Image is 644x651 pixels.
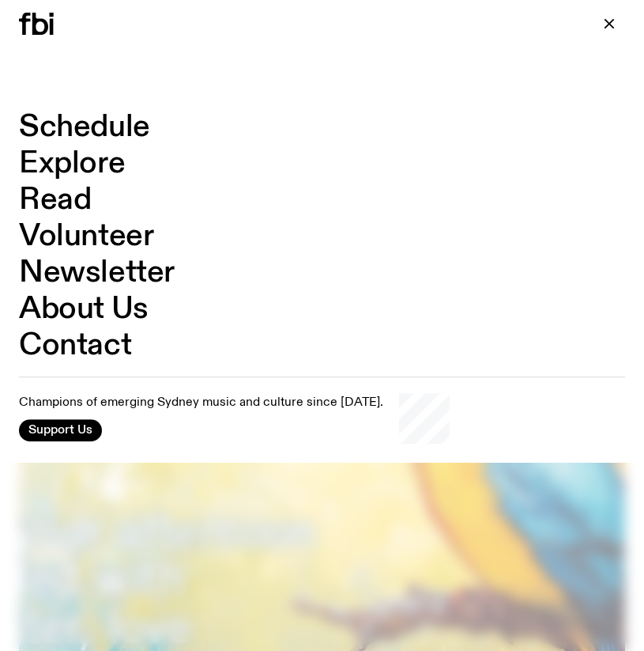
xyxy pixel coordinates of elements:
[19,149,125,179] a: Explore
[19,258,175,288] a: Newsletter
[19,221,153,252] a: Volunteer
[28,423,92,437] span: Support Us
[19,396,383,411] p: Champions of emerging Sydney music and culture since [DATE].
[19,112,150,142] a: Schedule
[19,185,91,215] a: Read
[19,294,149,324] a: About Us
[19,419,102,441] button: Support Us
[19,331,131,361] a: Contact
